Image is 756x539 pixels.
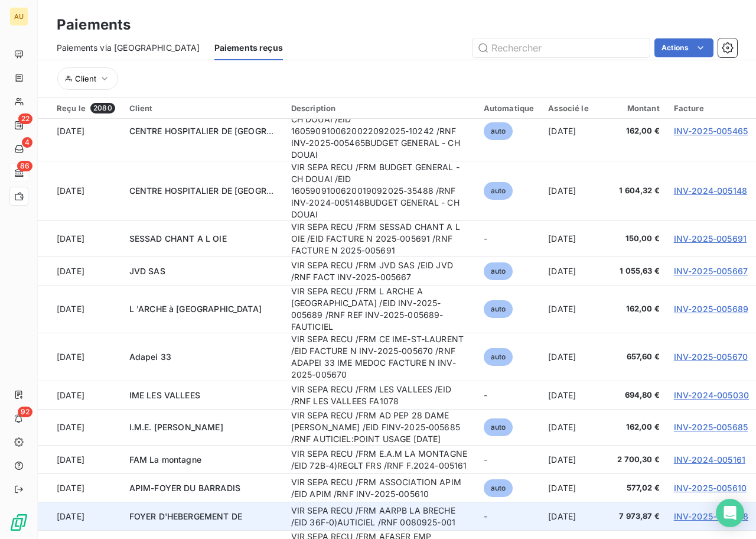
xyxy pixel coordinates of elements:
[617,511,660,522] span: 7 973,87 €
[541,502,610,531] td: [DATE]
[541,102,610,161] td: [DATE]
[57,14,131,35] h3: Paiements
[284,102,477,161] td: VIR SEPA RECU /FRM BUDGET GENERAL - CH DOUAI /EID 1605909100620022092025-10242 /RNF INV-2025-0054...
[484,418,513,436] span: auto
[541,381,610,410] td: [DATE]
[617,125,660,137] span: 162,00 €
[674,103,749,113] div: Facture
[284,474,477,502] td: VIR SEPA RECU /FRM ASSOCIATION APIM /EID APIM /RNF INV-2025-005610
[284,285,477,333] td: VIR SEPA RECU /FRM L ARCHE A [GEOGRAPHIC_DATA] /EID INV-2025-005689 /RNF REF INV-2025-005689-FAUT...
[129,511,242,521] span: FOYER D'HEBERGEMENT DE
[129,483,240,493] span: APIM-FOYER DU BARRADIS
[617,351,660,363] span: 657,60 €
[18,113,32,124] span: 22
[38,446,122,474] td: [DATE]
[617,389,660,401] span: 694,80 €
[284,257,477,285] td: VIR SEPA RECU /FRM JVD SAS /EID JVD /RNF FACT INV-2025-005667
[9,7,28,26] div: AU
[654,38,713,57] button: Actions
[541,410,610,446] td: [DATE]
[674,126,748,136] a: INV-2025-005465
[38,257,122,285] td: [DATE]
[38,474,122,502] td: [DATE]
[284,161,477,221] td: VIR SEPA RECU /FRM BUDGET GENERAL - CH DOUAI /EID 1605909100620019092025-35488 /RNF INV-2024-0051...
[674,266,748,276] a: INV-2025-005667
[484,103,535,113] div: Automatique
[9,513,28,532] img: Logo LeanPay
[617,303,660,315] span: 162,00 €
[674,186,747,196] a: INV-2024-005148
[38,161,122,221] td: [DATE]
[541,474,610,502] td: [DATE]
[57,67,118,90] button: Client
[617,421,660,433] span: 162,00 €
[129,103,277,113] div: Client
[541,333,610,381] td: [DATE]
[541,161,610,221] td: [DATE]
[22,137,32,148] span: 4
[129,422,223,432] span: I.M.E. [PERSON_NAME]
[129,186,320,196] span: CENTRE HOSPITALIER DE [GEOGRAPHIC_DATA]
[617,454,660,466] span: 2 700,30 €
[541,257,610,285] td: [DATE]
[484,479,513,497] span: auto
[617,482,660,494] span: 577,02 €
[38,333,122,381] td: [DATE]
[674,483,747,493] a: INV-2025-005610
[38,102,122,161] td: [DATE]
[284,502,477,531] td: VIR SEPA RECU /FRM AARPB LA BRECHE /EID 36F-0)AUTICIEL /RNF 0080925-001
[57,103,115,113] div: Reçu le
[284,221,477,257] td: VIR SEPA RECU /FRM SESSAD CHANT A L OIE /EID FACTURE N 2025-005691 /RNF FACTURE N 2025-005691
[38,221,122,257] td: [DATE]
[38,285,122,333] td: [DATE]
[477,502,542,531] td: -
[617,185,660,197] span: 1 604,32 €
[284,333,477,381] td: VIR SEPA RECU /FRM CE IME-ST-LAURENT /EID FACTURE N INV-2025-005670 /RNF ADAPEI 33 IME MEDOC FACT...
[617,233,660,245] span: 150,00 €
[129,390,200,400] span: IME LES VALLEES
[38,502,122,531] td: [DATE]
[541,285,610,333] td: [DATE]
[484,122,513,140] span: auto
[129,233,227,243] span: SESSAD CHANT A L OIE
[674,233,747,243] a: INV-2025-005691
[129,304,262,314] span: L 'ARCHE à [GEOGRAPHIC_DATA]
[716,499,744,527] div: Open Intercom Messenger
[484,182,513,200] span: auto
[674,352,748,362] a: INV-2025-005670
[284,410,477,446] td: VIR SEPA RECU /FRM AD PEP 28 DAME [PERSON_NAME] /EID FINV-2025-005685 /RNF AUTICIEL:POINT USAGE [...
[18,407,32,417] span: 92
[484,300,513,318] span: auto
[38,381,122,410] td: [DATE]
[57,42,200,54] span: Paiements via [GEOGRAPHIC_DATA]
[129,126,320,136] span: CENTRE HOSPITALIER DE [GEOGRAPHIC_DATA]
[674,304,748,314] a: INV-2025-005689
[284,446,477,474] td: VIR SEPA RECU /FRM E.A.M LA MONTAGNE /EID 72B-4)REGLT FRS /RNF F.2024-005161
[674,511,748,521] a: INV-2025-005668
[541,221,610,257] td: [DATE]
[129,266,165,276] span: JVD SAS
[674,454,745,465] a: INV-2024-005161
[477,446,542,474] td: -
[291,103,470,113] div: Description
[548,103,602,113] div: Associé le
[38,410,122,446] td: [DATE]
[472,38,650,57] input: Rechercher
[541,446,610,474] td: [DATE]
[617,103,660,113] div: Montant
[477,221,542,257] td: -
[674,390,749,400] a: INV-2024-005030
[484,262,513,280] span: auto
[284,381,477,410] td: VIR SEPA RECU /FRM LES VALLEES /EID /RNF LES VALLEES FA1078
[617,265,660,277] span: 1 055,63 €
[129,454,201,465] span: FAM La montagne
[129,352,171,362] span: Adapei 33
[484,348,513,366] span: auto
[75,74,96,83] span: Client
[477,381,542,410] td: -
[674,422,748,432] a: INV-2025-005685
[90,103,115,113] span: 2080
[17,161,32,171] span: 86
[214,42,283,54] span: Paiements reçus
